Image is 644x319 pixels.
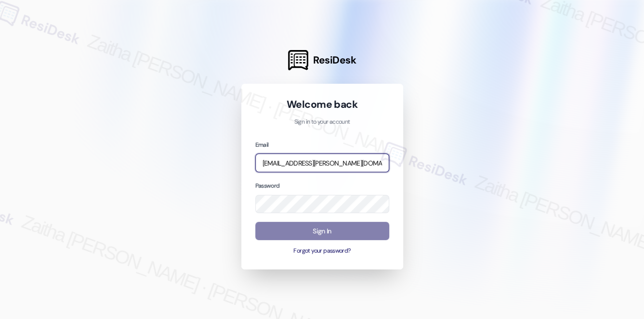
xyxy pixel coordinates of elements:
span: ResiDesk [313,53,356,67]
label: Email [255,141,269,149]
p: Sign in to your account [255,118,389,127]
button: Sign In [255,222,389,241]
button: Forgot your password? [255,247,389,255]
label: Password [255,182,280,190]
h1: Welcome back [255,98,389,111]
img: ResiDesk Logo [288,50,308,70]
input: name@example.com [255,153,389,172]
